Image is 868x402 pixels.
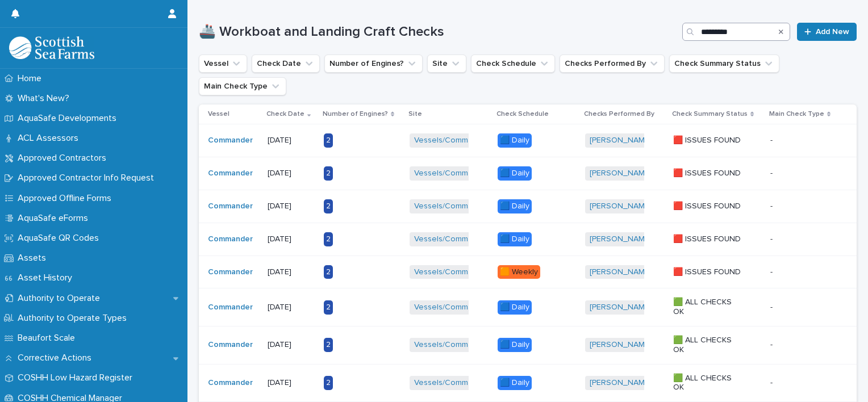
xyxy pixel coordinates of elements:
[496,108,549,120] p: Check Schedule
[324,300,333,315] div: 2
[324,376,333,390] div: 2
[199,157,857,190] tr: Commander [DATE]2Vessels/Commander 🟦 Daily[PERSON_NAME] 🟥 ISSUES FOUND--
[673,336,744,355] p: 🟩 ALL CHECKS OK
[199,24,678,40] h1: 🚢 Workboat and Landing Craft Checks
[797,23,857,41] a: Add New
[498,133,532,148] div: 🟦 Daily
[560,55,665,73] button: Checks Performed By
[208,202,253,211] a: Commander
[590,267,652,277] a: [PERSON_NAME]
[13,313,136,324] p: Authority to Operate Types
[13,213,97,224] p: AquaSafe eForms
[770,166,775,178] p: -
[414,267,490,277] a: Vessels/Commander
[13,73,51,84] p: Home
[13,113,126,124] p: AquaSafe Developments
[266,108,304,120] p: Check Date
[584,108,654,120] p: Checks Performed By
[770,300,775,312] p: -
[673,298,744,317] p: 🟩 ALL CHECKS OK
[13,273,81,283] p: Asset History
[199,55,247,73] button: Vessel
[13,372,141,383] p: COSHH Low Hazard Register
[673,136,744,145] p: 🟥 ISSUES FOUND
[770,232,775,244] p: -
[682,23,790,41] input: Search
[13,233,108,244] p: AquaSafe QR Codes
[268,202,315,211] p: [DATE]
[590,303,652,312] a: [PERSON_NAME]
[414,235,490,244] a: Vessels/Commander
[13,333,84,344] p: Beaufort Scale
[673,235,744,244] p: 🟥 ISSUES FOUND
[13,353,101,363] p: Corrective Actions
[770,376,775,388] p: -
[427,55,466,73] button: Site
[199,124,857,157] tr: Commander [DATE]2Vessels/Commander 🟦 Daily[PERSON_NAME] 🟥 ISSUES FOUND--
[199,326,857,364] tr: Commander [DATE]2Vessels/Commander 🟦 Daily[PERSON_NAME] 🟩 ALL CHECKS OK--
[590,202,652,211] a: [PERSON_NAME]
[498,338,532,352] div: 🟦 Daily
[414,303,490,312] a: Vessels/Commander
[208,235,253,244] a: Commander
[770,199,775,211] p: -
[323,108,388,120] p: Number of Engines?
[252,55,320,73] button: Check Date
[208,169,253,178] a: Commander
[498,166,532,181] div: 🟦 Daily
[669,55,779,73] button: Check Summary Status
[414,169,490,178] a: Vessels/Commander
[324,166,333,181] div: 2
[13,173,163,183] p: Approved Contractor Info Request
[414,202,490,211] a: Vessels/Commander
[208,303,253,312] a: Commander
[13,153,115,164] p: Approved Contractors
[590,235,652,244] a: [PERSON_NAME]
[208,340,253,350] a: Commander
[770,265,775,277] p: -
[268,235,315,244] p: [DATE]
[268,340,315,350] p: [DATE]
[408,108,422,120] p: Site
[324,265,333,279] div: 2
[199,190,857,223] tr: Commander [DATE]2Vessels/Commander 🟦 Daily[PERSON_NAME] 🟥 ISSUES FOUND--
[816,28,849,36] span: Add New
[414,136,490,145] a: Vessels/Commander
[199,256,857,288] tr: Commander [DATE]2Vessels/Commander 🟧 Weekly[PERSON_NAME] 🟥 ISSUES FOUND--
[324,232,333,246] div: 2
[770,133,775,145] p: -
[590,340,652,350] a: [PERSON_NAME]
[673,202,744,211] p: 🟥 ISSUES FOUND
[324,338,333,352] div: 2
[590,378,652,388] a: [PERSON_NAME]
[590,169,652,178] a: [PERSON_NAME]
[498,300,532,315] div: 🟦 Daily
[673,267,744,277] p: 🟥 ISSUES FOUND
[324,133,333,148] div: 2
[199,288,857,326] tr: Commander [DATE]2Vessels/Commander 🟦 Daily[PERSON_NAME] 🟩 ALL CHECKS OK--
[414,340,490,350] a: Vessels/Commander
[208,108,229,120] p: Vessel
[673,374,744,393] p: 🟩 ALL CHECKS OK
[9,36,94,59] img: bPIBxiqnSb2ggTQWdOVV
[769,108,824,120] p: Main Check Type
[199,77,286,95] button: Main Check Type
[268,303,315,312] p: [DATE]
[199,364,857,402] tr: Commander [DATE]2Vessels/Commander 🟦 Daily[PERSON_NAME] 🟩 ALL CHECKS OK--
[208,136,253,145] a: Commander
[13,93,78,104] p: What's New?
[208,378,253,388] a: Commander
[13,253,55,263] p: Assets
[498,376,532,390] div: 🟦 Daily
[590,136,652,145] a: [PERSON_NAME]
[414,378,490,388] a: Vessels/Commander
[268,136,315,145] p: [DATE]
[498,265,540,279] div: 🟧 Weekly
[208,267,253,277] a: Commander
[672,108,748,120] p: Check Summary Status
[324,55,423,73] button: Number of Engines?
[268,169,315,178] p: [DATE]
[324,199,333,213] div: 2
[13,193,120,204] p: Approved Offline Forms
